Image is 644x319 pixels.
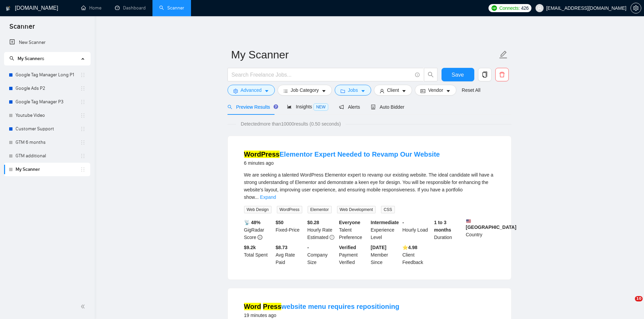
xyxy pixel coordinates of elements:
a: setting [630,5,641,11]
span: Elementor [308,206,332,213]
span: search [424,72,437,78]
b: ⭐️ 4.98 [402,245,417,250]
a: Word Presswebsite menu requires repositioning [244,303,400,310]
span: edit [499,50,508,59]
span: My Scanners [18,56,44,61]
span: My Scanners [9,56,44,61]
div: Company Size [306,244,338,266]
a: GTM 6 months [16,136,80,149]
span: holder [80,99,86,105]
div: Country [464,219,496,241]
b: Verified [339,245,356,250]
span: holder [80,113,86,118]
span: folder [340,88,345,94]
button: settingAdvancedcaret-down [228,85,275,96]
span: holder [80,167,86,172]
li: Customer Support [4,122,90,136]
span: caret-down [446,88,451,94]
div: Client Feedback [401,244,433,266]
b: $ 50 [276,220,283,225]
a: My Scanner [16,163,80,176]
span: Client [387,86,399,94]
div: Avg Rate Paid [274,244,306,266]
span: user [380,88,384,94]
span: delete [496,72,508,78]
img: upwork-logo.png [492,5,497,11]
div: Hourly Load [401,219,433,241]
span: robot [371,105,376,109]
div: Talent Preference [338,219,369,241]
span: holder [80,72,86,78]
div: GigRadar Score [243,219,275,241]
span: search [9,56,14,61]
span: setting [631,5,641,11]
a: Google Ads P2 [16,82,80,95]
div: Fixed-Price [274,219,306,241]
span: Scanner [4,22,40,36]
span: copy [478,72,491,78]
b: Everyone [339,220,360,225]
button: Save [442,68,474,81]
b: [DATE] [371,245,386,250]
div: Experience Level [369,219,401,241]
div: We are seeking a talented WordPress Elementor expert to revamp our existing website. The ideal ca... [244,171,495,201]
span: ... [255,194,259,200]
a: GTM additional [16,149,80,163]
span: caret-down [321,88,326,94]
b: Intermediate [371,220,399,225]
b: $ 9.2k [244,245,256,250]
div: Hourly Rate [306,219,338,241]
div: Member Since [369,244,401,266]
input: Scanner name... [231,46,498,63]
li: Youtube Video [4,109,90,122]
li: Google Tag Manager Long P1 [4,68,90,82]
span: 10 [635,296,643,301]
div: Payment Verified [338,244,369,266]
button: userClientcaret-down [374,85,412,96]
mark: Press [263,303,282,310]
span: caret-down [402,88,406,94]
b: 📡 48% [244,220,261,225]
b: - [307,245,309,250]
span: Detected more than 10000 results (0.50 seconds) [236,120,345,128]
span: Jobs [348,86,358,94]
div: Total Spent [243,244,275,266]
button: copy [478,68,492,81]
span: Web Development [337,206,376,213]
a: dashboardDashboard [115,5,146,11]
span: Job Category [291,86,319,94]
b: $ 0.28 [307,220,319,225]
span: setting [233,88,238,94]
span: notification [339,105,344,109]
mark: WordPress [244,151,280,158]
li: My Scanner [4,163,90,176]
span: caret-down [264,88,269,94]
mark: Word [244,303,261,310]
span: Save [452,71,464,79]
span: We are seeking a talented WordPress Elementor expert to revamp our existing website. The ideal ca... [244,172,494,200]
a: homeHome [81,5,101,11]
span: Auto Bidder [371,104,404,110]
span: holder [80,140,86,145]
span: Estimated [307,235,328,240]
span: idcard [421,88,425,94]
img: logo [6,3,10,14]
li: Google Tag Manager P3 [4,95,90,109]
span: search [228,105,232,109]
li: New Scanner [4,36,90,49]
span: holder [80,86,86,91]
span: WordPress [277,206,302,213]
img: 🇺🇸 [466,219,471,223]
span: Vendor [428,86,443,94]
li: GTM 6 months [4,136,90,149]
span: bars [283,88,288,94]
span: NEW [313,103,328,111]
span: info-circle [415,73,420,77]
button: search [424,68,437,81]
button: delete [495,68,509,81]
span: Connects: [499,4,520,12]
span: Advanced [241,86,262,94]
span: holder [80,153,86,159]
a: Reset All [462,86,480,94]
span: caret-down [361,88,365,94]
